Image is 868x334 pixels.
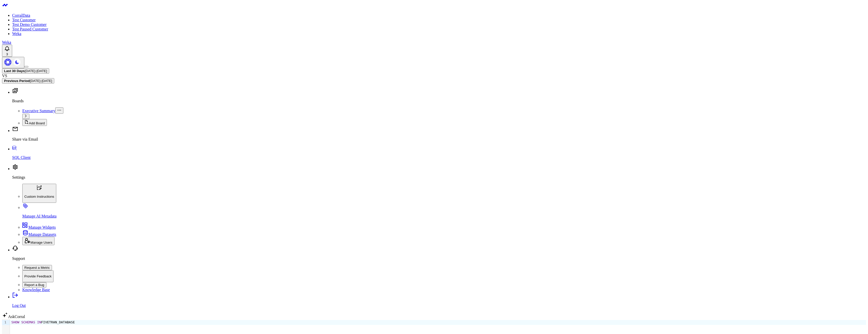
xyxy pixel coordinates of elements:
[22,119,47,126] button: Add Board
[22,225,56,229] a: Manage Widgets
[22,109,55,113] a: Executive Summary
[12,99,866,103] p: Boards
[12,22,47,27] a: Test Demo Customer
[28,232,56,237] span: Manage Datasets
[22,270,53,282] button: Provide Feedback
[22,282,46,288] button: Report a Bug
[12,18,36,22] a: Test Customer
[12,137,866,142] p: Share via Email
[12,175,866,180] p: Settings
[2,74,866,78] div: VS
[2,68,49,74] button: Last 30 Days[DATE]-[DATE]
[2,40,11,44] a: Weka
[12,303,866,308] p: Log Out
[2,314,25,319] a: AskCorral
[12,31,21,36] a: Weka
[2,78,54,83] button: Previous Period[DATE]-[DATE]
[2,320,7,325] div: 1
[12,155,866,160] p: SQL Client
[10,320,866,325] div: FIVETRAN_DATABASE
[22,265,52,270] button: Request a Metric
[30,241,52,244] span: Manage Users
[4,79,30,83] b: Previous Period
[12,13,30,18] a: CorralData
[22,232,56,237] a: Manage Datasets
[21,320,35,324] span: SCHEMAS
[30,79,52,83] span: [DATE] - [DATE]
[4,69,25,73] b: Last 30 Days
[25,69,47,73] span: [DATE] - [DATE]
[12,295,866,308] a: Log Out
[12,27,48,31] a: Test Paused Customer
[22,288,50,292] a: Knowledge Base
[12,256,866,261] p: Support
[2,45,12,57] button: 3
[37,320,41,324] span: IN
[28,225,56,229] span: Manage Widgets
[22,184,56,203] button: Custom Instructions
[12,147,866,160] a: SQL Client
[24,195,54,198] p: Custom Instructions
[22,237,54,245] button: Manage Users
[22,214,866,219] p: Manage AI Metadata
[11,320,19,324] span: SHOW
[4,52,10,56] div: 3
[24,274,51,278] p: Provide Feedback
[22,205,866,219] a: Manage AI Metadata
